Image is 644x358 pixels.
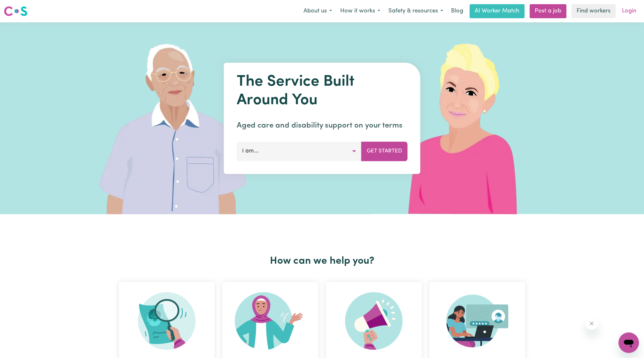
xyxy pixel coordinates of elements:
[470,4,525,18] a: AI Worker Match
[585,317,598,330] iframe: Close message
[345,292,402,350] img: Refer
[237,73,408,110] h1: The Service Built Around You
[446,292,508,350] img: Provider
[361,142,408,161] button: Get Started
[618,4,640,18] a: Login
[447,4,467,18] a: Blog
[235,292,306,350] img: Become Worker
[115,255,529,267] h2: How can we help you?
[237,142,362,161] button: I am...
[4,5,27,17] img: Careseekers logo
[299,4,336,18] button: About us
[4,4,27,19] a: Careseekers logo
[237,120,408,131] p: Aged care and disability support on your terms
[618,332,639,353] iframe: Button to launch messaging window
[138,292,195,350] img: Search
[530,4,566,18] a: Post a job
[571,4,616,18] a: Find workers
[384,4,447,18] button: Safety & resources
[4,4,39,10] span: Need any help?
[336,4,384,18] button: How it works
